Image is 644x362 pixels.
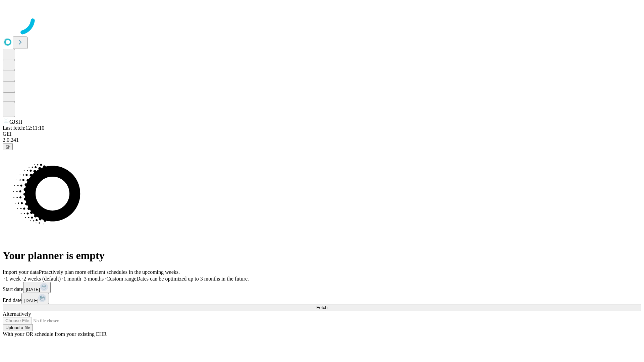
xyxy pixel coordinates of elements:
[3,282,641,293] div: Start date
[316,305,327,310] span: Fetch
[5,144,10,149] span: @
[3,131,641,137] div: GEI
[9,119,22,125] span: GJSH
[5,276,21,282] span: 1 week
[106,276,136,282] span: Custom range
[3,331,107,337] span: With your OR schedule from your existing EHR
[3,311,31,317] span: Alternatively
[39,269,180,275] span: Proactively plan more efficient schedules in the upcoming weeks.
[24,298,38,303] span: [DATE]
[23,282,51,293] button: [DATE]
[21,293,49,304] button: [DATE]
[3,125,44,131] span: Last fetch: 12:11:10
[63,276,81,282] span: 1 month
[3,249,641,262] h1: Your planner is empty
[84,276,104,282] span: 3 months
[26,287,40,292] span: [DATE]
[3,304,641,311] button: Fetch
[137,276,249,282] span: Dates can be optimized up to 3 months in the future.
[3,143,13,150] button: @
[3,137,641,143] div: 2.0.241
[3,269,39,275] span: Import your data
[3,324,33,331] button: Upload a file
[23,276,61,282] span: 2 weeks (default)
[3,293,641,304] div: End date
